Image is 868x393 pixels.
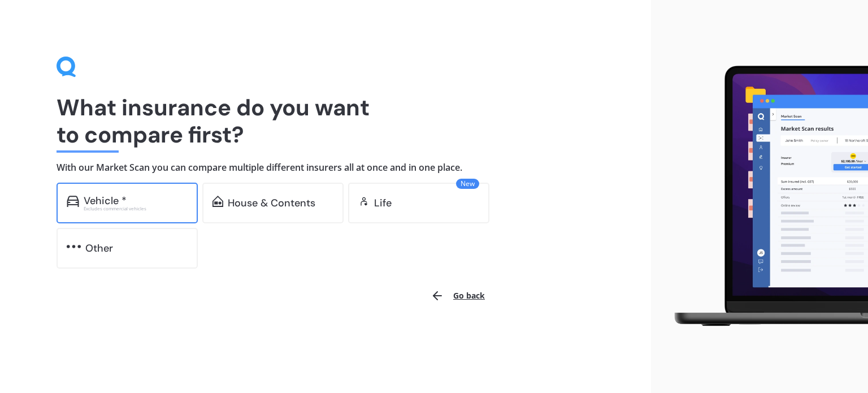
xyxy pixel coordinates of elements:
span: New [456,179,479,189]
div: Other [85,243,113,254]
button: Go back [424,282,492,309]
img: home-and-contents.b802091223b8502ef2dd.svg [212,196,223,207]
h1: What insurance do you want to compare first? [57,94,594,148]
div: Life [374,197,392,209]
div: Vehicle * [84,195,127,206]
div: Excludes commercial vehicles [84,206,188,211]
img: car.f15378c7a67c060ca3f3.svg [67,196,79,207]
img: other.81dba5aafe580aa69f38.svg [67,241,81,252]
h4: With our Market Scan you can compare multiple different insurers all at once and in one place. [57,162,594,174]
img: laptop.webp [660,60,868,333]
div: House & Contents [228,197,315,209]
img: life.f720d6a2d7cdcd3ad642.svg [358,196,370,207]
